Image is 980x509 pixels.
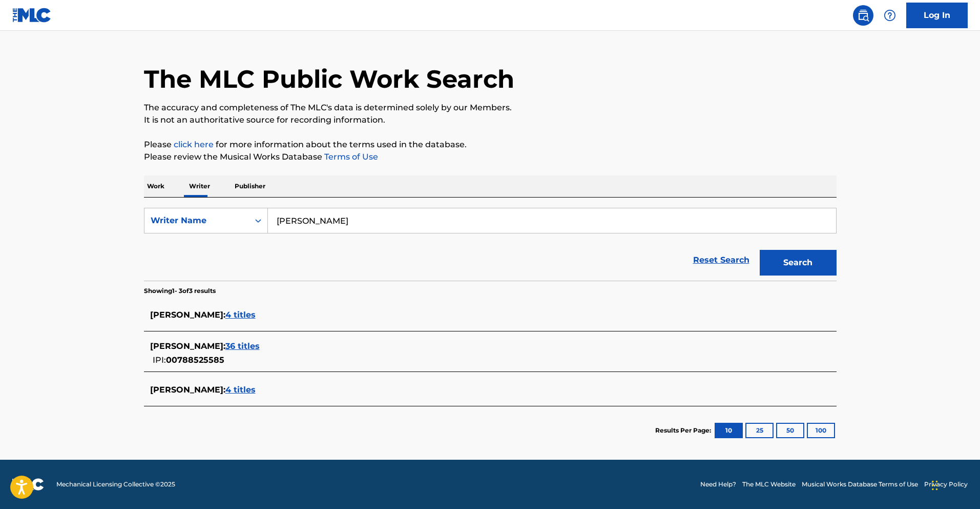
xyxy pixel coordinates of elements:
[932,470,938,501] div: Drag
[715,423,743,438] button: 10
[655,426,714,435] p: Results Per Page:
[853,5,873,26] a: Public Search
[151,214,243,227] div: Writer Name
[144,151,837,163] p: Please review the Musical Works Database
[322,152,378,162] a: Terms of Use
[144,114,837,126] p: It is not an authoritative source for recording information.
[884,9,896,22] img: help
[186,175,213,197] p: Writer
[144,139,837,151] p: Please for more information about the terms used in the database.
[153,355,166,365] span: IPI:
[776,423,804,438] button: 50
[742,480,796,489] a: The MLC Website
[144,208,837,281] form: Search Form
[929,460,980,509] iframe: Chat Widget
[700,480,736,489] a: Need Help?
[174,140,214,149] a: click here
[225,341,260,351] span: 36 titles
[688,249,755,271] a: Reset Search
[880,5,900,26] div: Help
[924,480,968,489] a: Privacy Policy
[225,385,256,395] span: 4 titles
[144,64,514,94] h1: The MLC Public Work Search
[745,423,774,438] button: 25
[225,310,256,320] span: 4 titles
[144,286,216,296] p: Showing 1 - 3 of 3 results
[150,341,225,351] span: [PERSON_NAME] :
[56,480,175,489] span: Mechanical Licensing Collective © 2025
[857,9,869,22] img: search
[150,385,225,395] span: [PERSON_NAME] :
[144,175,168,197] p: Work
[12,8,52,23] img: MLC Logo
[166,355,224,365] span: 00788525585
[906,3,968,28] a: Log In
[12,478,44,491] img: logo
[150,310,225,320] span: [PERSON_NAME] :
[807,423,835,438] button: 100
[802,480,918,489] a: Musical Works Database Terms of Use
[760,250,837,276] button: Search
[232,175,268,197] p: Publisher
[144,102,837,114] p: The accuracy and completeness of The MLC's data is determined solely by our Members.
